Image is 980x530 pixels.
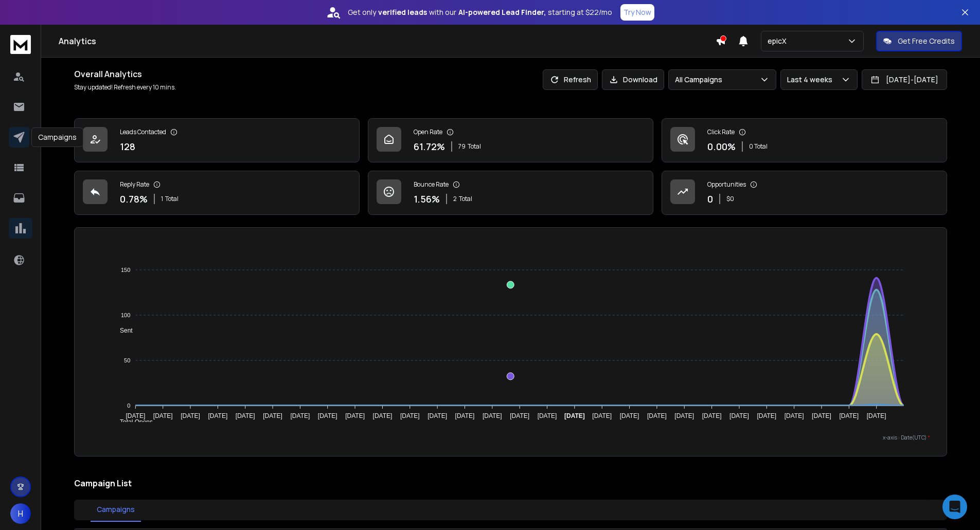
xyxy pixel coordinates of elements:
p: Stay updated! Refresh every 10 mins. [74,83,176,92]
p: 0.00 % [707,139,736,154]
p: Open Rate [414,128,442,136]
p: epicX [768,36,791,46]
tspan: [DATE] [812,412,831,419]
button: Campaigns [91,498,141,522]
p: Get Free Credits [898,36,955,46]
h1: Overall Analytics [74,68,176,80]
tspan: [DATE] [729,412,749,419]
button: Download [602,69,664,90]
tspan: [DATE] [126,412,145,419]
div: Open Intercom Messenger [942,495,967,519]
tspan: [DATE] [345,412,365,419]
tspan: [DATE] [757,412,777,419]
tspan: [DATE] [840,412,859,419]
h2: Campaign List [74,477,947,489]
img: logo [10,35,31,54]
button: H [10,503,31,524]
p: Try Now [623,7,651,17]
tspan: [DATE] [181,412,200,419]
a: Leads Contacted128 [74,118,360,162]
strong: verified leads [378,7,427,17]
p: 1.56 % [414,192,440,206]
a: Open Rate61.72%79Total [368,118,653,162]
button: Get Free Credits [876,31,962,51]
tspan: [DATE] [702,412,722,419]
tspan: [DATE] [538,412,557,419]
p: Last 4 weeks [787,75,836,85]
span: 79 [458,142,466,151]
span: Sent [112,327,133,334]
tspan: [DATE] [236,412,255,419]
tspan: [DATE] [674,412,694,419]
tspan: [DATE] [455,412,475,419]
tspan: [DATE] [592,412,612,419]
tspan: 50 [124,357,130,363]
p: $ 0 [726,195,734,203]
p: Leads Contacted [120,128,166,136]
button: [DATE]-[DATE] [862,69,947,90]
p: 0 [707,192,713,206]
span: Total [165,195,179,203]
p: Reply Rate [120,180,149,189]
p: Download [623,75,657,85]
span: Total Opens [112,418,153,426]
a: Opportunities0$0 [662,171,947,215]
p: x-axis : Date(UTC) [91,434,930,442]
p: All Campaigns [675,75,726,85]
tspan: [DATE] [867,412,886,419]
p: 128 [120,139,135,154]
tspan: [DATE] [647,412,667,419]
tspan: [DATE] [372,412,392,419]
tspan: [DATE] [510,412,529,419]
p: Opportunities [707,180,746,189]
tspan: [DATE] [263,412,282,419]
tspan: 0 [127,403,130,409]
a: Reply Rate0.78%1Total [74,171,360,215]
tspan: [DATE] [208,412,227,419]
p: Bounce Rate [414,180,449,189]
span: 2 [453,195,457,203]
p: Click Rate [707,128,735,136]
span: Total [468,142,481,151]
p: Refresh [564,75,591,85]
div: Campaigns [31,127,83,147]
span: Total [459,195,472,203]
p: 0.78 % [120,192,148,206]
p: 0 Total [749,142,768,151]
tspan: 100 [121,312,130,318]
p: 61.72 % [414,139,445,154]
tspan: [DATE] [620,412,639,419]
tspan: [DATE] [483,412,502,419]
span: 1 [161,195,163,203]
tspan: [DATE] [785,412,804,419]
button: Try Now [620,4,654,21]
a: Bounce Rate1.56%2Total [368,171,653,215]
a: Click Rate0.00%0 Total [662,118,947,162]
tspan: [DATE] [153,412,173,419]
tspan: 150 [121,267,130,273]
tspan: [DATE] [318,412,337,419]
tspan: [DATE] [290,412,310,419]
tspan: [DATE] [427,412,447,419]
h1: Analytics [59,35,716,47]
tspan: [DATE] [564,412,585,419]
p: Get only with our starting at $22/mo [348,7,612,17]
button: Refresh [543,69,598,90]
tspan: [DATE] [400,412,420,419]
strong: AI-powered Lead Finder, [458,7,546,17]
